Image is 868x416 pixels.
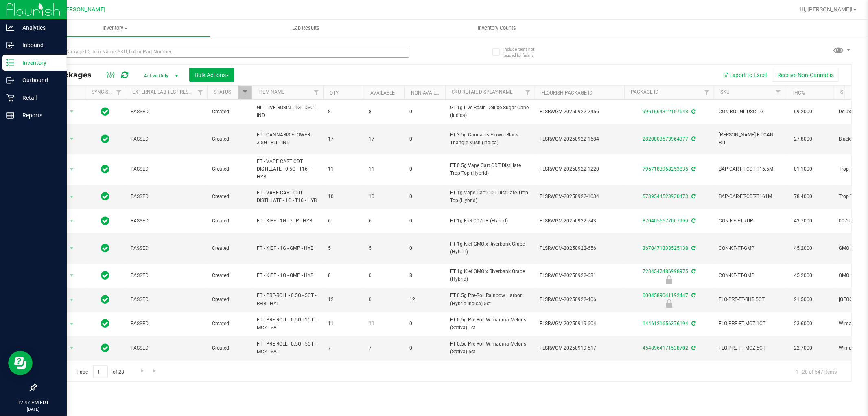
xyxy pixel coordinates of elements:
[101,270,110,281] span: In Sync
[101,318,110,329] span: In Sync
[131,244,202,252] span: PASSED
[14,40,63,50] p: Inbound
[101,215,110,227] span: In Sync
[257,244,318,252] span: FT - KIEF - 1G - GMP - HYB
[281,24,330,32] span: Lab Results
[131,108,202,116] span: PASSED
[369,320,400,328] span: 11
[6,111,14,119] inline-svg: Reports
[131,165,202,173] span: PASSED
[719,217,780,225] span: CON-KF-FT-7UP
[690,293,695,298] span: Sync from Compliance System
[61,6,105,13] span: [PERSON_NAME]
[20,24,210,32] span: Inventory
[409,344,440,352] span: 0
[257,316,318,332] span: FT - PRE-ROLL - 0.5G - 1CT - MCZ - SAT
[67,294,77,306] span: select
[690,345,695,351] span: Sync from Compliance System
[540,244,619,252] span: FLSRWGM-20250922-656
[131,296,202,304] span: PASSED
[690,166,695,172] span: Sync from Compliance System
[450,131,530,147] span: FT 3.5g Cannabis Flower Black Triangle Kush (Indica)
[643,321,688,326] a: 1446121656376194
[93,365,108,378] input: 1
[131,217,202,225] span: PASSED
[131,135,202,143] span: PASSED
[257,292,318,307] span: FT - PRE-ROLL - 0.5G - 5CT - RHB - HYI
[20,20,210,37] a: Inventory
[132,89,196,95] a: External Lab Test Result
[503,46,544,58] span: Include items not tagged for facility
[67,242,77,254] span: select
[328,320,359,328] span: 11
[212,272,247,280] span: Created
[643,166,688,172] a: 7967183968253835
[258,89,284,95] a: Item Name
[328,193,359,200] span: 10
[690,245,695,251] span: Sync from Compliance System
[643,269,688,274] a: 7234547486998975
[257,104,318,119] span: GL - LIVE ROSIN - 1G - DSC - IND
[92,89,123,95] a: Sync Status
[540,193,619,200] span: FLSRWGM-20250922-1034
[328,135,359,143] span: 17
[409,320,440,328] span: 0
[719,320,780,328] span: FLO-PRE-FT-MCZ.1CT
[643,245,688,251] a: 3670471333525138
[328,272,359,280] span: 8
[789,365,843,378] span: 1 - 20 of 547 items
[136,365,148,376] a: Go to the next page
[719,244,780,252] span: CON-KF-FT-GMP
[101,242,110,254] span: In Sync
[643,345,688,351] a: 4548964171538702
[67,342,77,354] span: select
[6,76,14,84] inline-svg: Outbound
[690,109,695,114] span: Sync from Compliance System
[719,131,780,147] span: [PERSON_NAME]-FT-CAN-BLT
[409,217,440,225] span: 0
[67,106,77,117] span: select
[369,135,400,143] span: 17
[450,292,530,307] span: FT 0.5g Pre-Roll Rainbow Harbor (Hybrid-Indica) 5ct
[772,68,839,82] button: Receive Non-Cannabis
[690,218,695,224] span: Sync from Compliance System
[409,272,440,280] span: 8
[67,270,77,281] span: select
[409,296,440,304] span: 12
[452,89,513,95] a: Sku Retail Display Name
[212,135,247,143] span: Created
[14,75,63,85] p: Outbound
[540,108,619,116] span: FLSRWGM-20250922-2456
[101,342,110,354] span: In Sync
[6,24,14,32] inline-svg: Analytics
[719,296,780,304] span: FLO-PRE-FT-RHB.5CT
[690,194,695,199] span: Sync from Compliance System
[719,344,780,352] span: FLO-PRE-FT-MCZ.5CT
[467,24,527,32] span: Inventory Counts
[131,344,202,352] span: PASSED
[14,110,63,120] p: Reports
[238,86,252,99] a: Filter
[131,320,202,328] span: PASSED
[4,399,63,406] p: 12:47 PM EDT
[450,340,530,356] span: FT 0.5g Pre-Roll Wimauma Melons (Sativa) 5ct
[4,406,63,412] p: [DATE]
[328,296,359,304] span: 12
[67,215,77,227] span: select
[719,165,780,173] span: BAP-CAR-FT-CDT-T16.5M
[14,93,63,103] p: Retail
[369,165,400,173] span: 11
[257,340,318,356] span: FT - PRE-ROLL - 0.5G - 5CT - MCZ - SAT
[790,318,816,330] span: 23.6000
[540,165,619,173] span: FLSRWGM-20250922-1220
[257,131,318,147] span: FT - CANNABIS FLOWER - 3.5G - BLT - IND
[212,320,247,328] span: Created
[212,296,247,304] span: Created
[212,244,247,252] span: Created
[790,133,816,145] span: 27.8000
[14,23,63,33] p: Analytics
[700,86,714,99] a: Filter
[36,46,409,58] input: Search Package ID, Item Name, SKU, Lot or Part Number...
[450,162,530,177] span: FT 0.5g Vape Cart CDT Distillate Trop Top (Hybrid)
[791,90,805,96] a: THC%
